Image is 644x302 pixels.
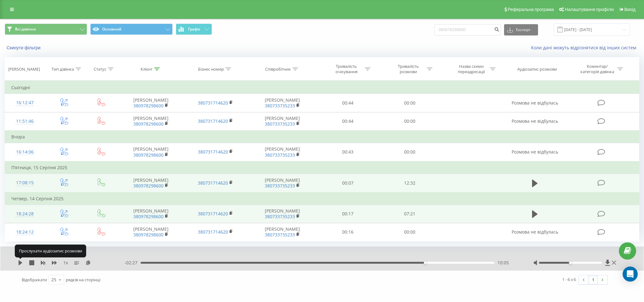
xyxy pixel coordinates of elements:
[119,174,183,192] td: [PERSON_NAME]
[94,67,106,72] div: Статус
[133,213,164,219] a: 380978298600
[198,229,228,235] a: 380731714620
[5,192,639,205] td: Четвер, 14 Серпня 2025
[125,260,141,266] span: - 02:27
[562,276,576,283] div: 1 - 6 з 6
[198,211,228,217] a: 380731714620
[379,205,441,223] td: 07:21
[198,67,224,72] div: Бізнес номер
[11,146,38,158] div: 16:14:06
[63,260,68,266] span: 1 x
[119,205,183,223] td: [PERSON_NAME]
[198,180,228,186] a: 380731714620
[391,64,425,74] div: Тривалість розмови
[247,112,317,131] td: [PERSON_NAME]
[133,121,164,127] a: 380978298600
[11,226,38,238] div: 18:24:12
[51,277,56,283] div: 25
[497,260,509,266] span: 10:05
[434,24,501,35] input: Пошук за номером
[569,262,572,264] div: Accessibility label
[265,213,295,219] a: 380733735233
[379,112,441,131] td: 00:00
[379,94,441,112] td: 00:00
[198,118,228,124] a: 380731714620
[198,100,228,106] a: 380731714620
[317,94,379,112] td: 00:44
[8,67,40,72] div: [PERSON_NAME]
[317,112,379,131] td: 00:44
[512,149,558,155] span: Розмова не відбулась
[379,223,441,241] td: 00:00
[455,64,488,74] div: Назва схеми переадресації
[531,45,639,51] a: Коли дані можуть відрізнятися вiд інших систем
[265,121,295,127] a: 380733735233
[11,115,38,127] div: 11:51:46
[565,7,614,12] span: Налаштування профілю
[265,232,295,238] a: 380733735233
[317,223,379,241] td: 00:16
[379,143,441,161] td: 00:00
[579,64,616,74] div: Коментар/категорія дзвінка
[119,143,183,161] td: [PERSON_NAME]
[265,103,295,109] a: 380733735233
[11,97,38,109] div: 16:12:47
[133,232,164,238] a: 380978298600
[265,183,295,189] a: 380733735233
[5,81,639,94] td: Сьогодні
[512,229,558,235] span: Розмова не відбулась
[5,161,639,174] td: П’ятниця, 15 Серпня 2025
[52,67,74,72] div: Тип дзвінка
[508,7,554,12] span: Реферальна програма
[247,205,317,223] td: [PERSON_NAME]
[66,277,100,283] span: рядків на сторінці
[504,24,538,35] button: Експорт
[424,262,426,264] div: Accessibility label
[141,67,153,72] div: Клієнт
[15,27,36,32] span: Всі дзвінки
[119,94,183,112] td: [PERSON_NAME]
[247,223,317,241] td: [PERSON_NAME]
[5,24,87,35] button: Всі дзвінки
[317,143,379,161] td: 00:43
[317,174,379,192] td: 00:07
[90,24,173,35] button: Основний
[330,64,363,74] div: Тривалість очікування
[625,7,636,12] span: Вихід
[119,112,183,131] td: [PERSON_NAME]
[265,67,291,72] div: Співробітник
[5,45,44,51] button: Скинути фільтри
[517,67,557,72] div: Аудіозапис розмови
[176,24,212,35] button: Графік
[119,223,183,241] td: [PERSON_NAME]
[623,267,638,282] div: Open Intercom Messenger
[133,103,164,109] a: 380978298600
[588,275,598,284] a: 1
[133,183,164,189] a: 380978298600
[512,100,558,106] span: Розмова не відбулась
[379,174,441,192] td: 12:32
[512,118,558,124] span: Розмова не відбулась
[247,143,317,161] td: [PERSON_NAME]
[11,177,38,189] div: 17:08:15
[5,131,639,143] td: Вчора
[247,174,317,192] td: [PERSON_NAME]
[265,152,295,158] a: 380733735233
[11,208,38,220] div: 18:24:28
[15,245,86,257] div: Прослухати аудіозапис розмови
[133,152,164,158] a: 380978298600
[247,94,317,112] td: [PERSON_NAME]
[22,277,47,283] span: Відображати
[317,205,379,223] td: 00:17
[188,27,200,31] span: Графік
[198,149,228,155] a: 380731714620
